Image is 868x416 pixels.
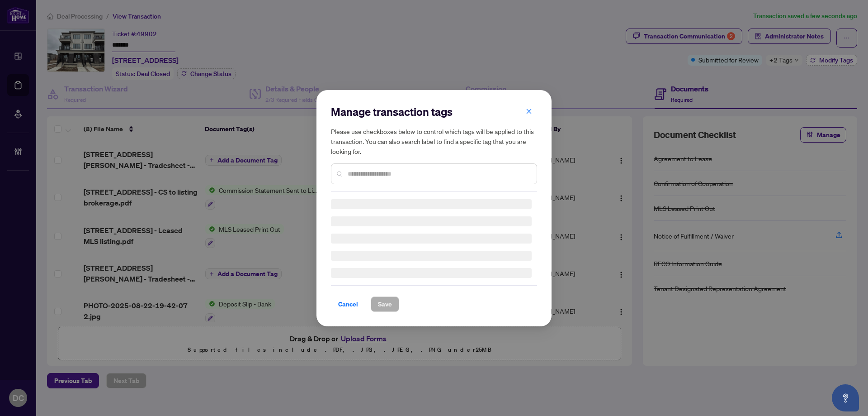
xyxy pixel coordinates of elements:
h5: Please use checkboxes below to control which tags will be applied to this transaction. You can al... [331,126,537,156]
span: Cancel [338,297,358,311]
button: Cancel [331,296,365,312]
span: close [526,108,532,114]
button: Save [371,296,399,312]
h2: Manage transaction tags [331,105,537,119]
button: Open asap [832,384,859,411]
